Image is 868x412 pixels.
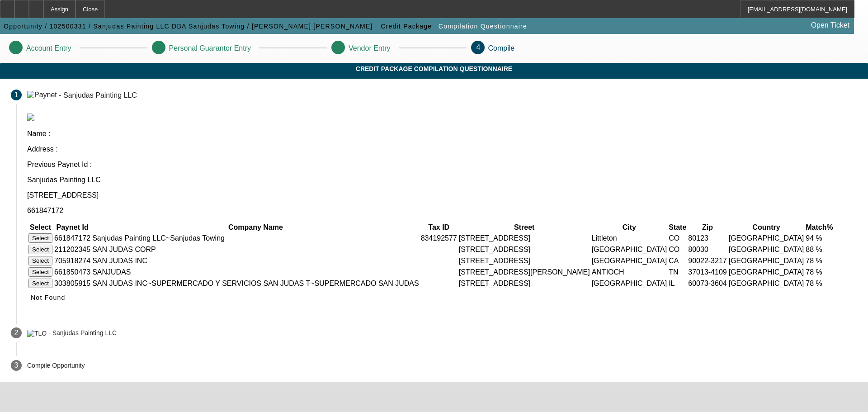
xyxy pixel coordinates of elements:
td: 211202345 [54,244,91,255]
td: 37013-4109 [688,267,727,277]
th: Select [28,223,53,232]
span: Credit Package Compilation Questionnaire [7,65,861,72]
img: paynet_logo.jpg [27,114,34,121]
td: 60073-3604 [688,278,727,289]
a: Open Ticket [807,18,853,33]
td: Sanjudas Painting LLC~Sanjudas Towing [92,233,420,243]
img: TLO [27,330,47,337]
td: [GEOGRAPHIC_DATA] [728,233,805,243]
img: Paynet [27,91,57,99]
p: Vendor Entry [349,44,391,52]
p: Personal Guarantor Entry [169,44,251,52]
th: Tax ID [420,223,458,232]
p: Compile Opportunity [27,362,85,369]
span: 2 [14,329,19,337]
td: 94 % [805,233,833,243]
span: Credit Package [381,23,432,30]
button: Not Found [27,289,69,306]
p: Compile [488,44,515,52]
td: CO [668,233,687,243]
button: Compilation Questionnaire [436,18,529,34]
p: Name : [27,130,857,138]
td: 303805915 [54,278,91,289]
span: 4 [476,43,481,51]
td: [STREET_ADDRESS] [458,256,590,266]
p: Previous Paynet Id : [27,161,857,169]
th: Street [458,223,590,232]
td: 705918274 [54,256,91,266]
td: [GEOGRAPHIC_DATA] [591,244,668,255]
td: 78 % [805,267,833,277]
td: [GEOGRAPHIC_DATA] [728,244,805,255]
button: Credit Package [378,18,434,34]
td: 78 % [805,256,833,266]
button: Select [28,256,52,265]
td: [GEOGRAPHIC_DATA] [591,256,668,266]
th: Match% [805,223,833,232]
span: Not Found [31,294,66,301]
button: Select [28,245,52,254]
td: SANJUDAS [92,267,420,277]
td: 80123 [688,233,727,243]
th: Company Name [92,223,420,232]
th: Paynet Id [54,223,91,232]
td: 78 % [805,278,833,289]
div: - Sanjudas Painting LLC [48,330,117,337]
td: CA [668,256,687,266]
span: Compilation Questionnaire [439,23,527,30]
td: 80030 [688,244,727,255]
td: ANTIOCH [591,267,668,277]
td: 90022-3217 [688,256,727,266]
td: CO [668,244,687,255]
span: 3 [14,361,19,369]
td: 661850473 [54,267,91,277]
td: [STREET_ADDRESS] [458,233,590,243]
td: TN [668,267,687,277]
td: [GEOGRAPHIC_DATA] [591,278,668,289]
p: [STREET_ADDRESS] [27,191,857,199]
td: IL [668,278,687,289]
td: 661847172 [54,233,91,243]
span: 1 [14,91,19,99]
td: Littleton [591,233,668,243]
td: SAN JUDAS INC~SUPERMERCADO Y SERVICIOS SAN JUDAS T~SUPERMERCADO SAN JUDAS [92,278,420,289]
button: Select [28,279,52,288]
button: Select [28,233,52,243]
th: Zip [688,223,727,232]
p: Sanjudas Painting LLC [27,176,857,184]
td: [STREET_ADDRESS][PERSON_NAME] [458,267,590,277]
td: SAN JUDAS INC [92,256,420,266]
td: SAN JUDAS CORP [92,244,420,255]
th: City [591,223,668,232]
p: Address : [27,145,857,153]
td: [STREET_ADDRESS] [458,278,590,289]
p: 661847172 [27,207,857,215]
td: 88 % [805,244,833,255]
th: Country [728,223,805,232]
td: [GEOGRAPHIC_DATA] [728,278,805,289]
td: [GEOGRAPHIC_DATA] [728,267,805,277]
td: 834192577 [420,233,458,243]
td: [STREET_ADDRESS] [458,244,590,255]
p: Account Entry [26,44,71,52]
div: - Sanjudas Painting LLC [59,91,137,99]
span: Opportunity / 102500331 / Sanjudas Painting LLC DBA Sanjudas Towing / [PERSON_NAME] [PERSON_NAME] [4,23,373,30]
td: [GEOGRAPHIC_DATA] [728,256,805,266]
button: Select [28,267,52,277]
th: State [668,223,687,232]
